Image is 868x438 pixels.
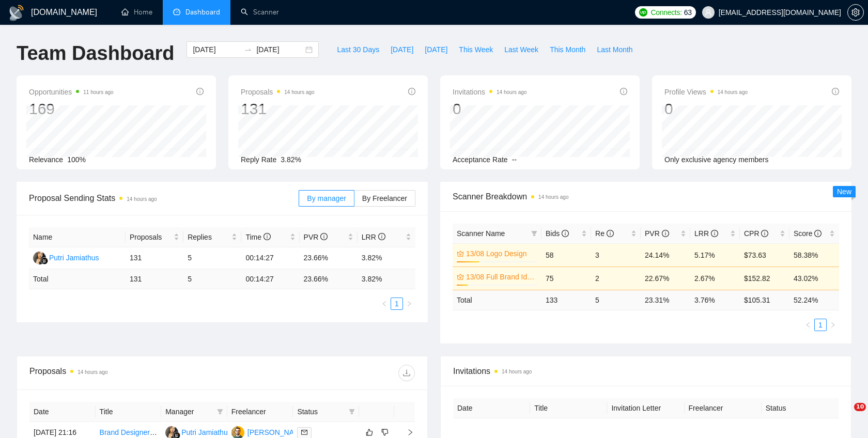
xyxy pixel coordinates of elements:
span: Scanner Breakdown [453,190,839,203]
span: info-circle [832,88,839,95]
a: PJPutri Jamiathus [165,428,231,436]
span: left [381,301,388,307]
td: 23.66 % [300,269,358,289]
span: This Week [459,44,493,55]
time: 11 hours ago [83,89,113,95]
span: [DATE] [391,44,413,55]
span: info-circle [408,88,415,95]
button: right [827,319,839,331]
input: End date [256,44,303,55]
td: 2.67% [690,267,740,290]
button: [DATE] [419,41,453,58]
span: info-circle [662,230,669,237]
th: Date [453,398,530,418]
span: Last Week [504,44,538,55]
div: Putri Jamiathus [181,427,231,438]
span: By Freelancer [362,194,407,202]
a: 13/08 Full Brand Identity [466,271,535,283]
span: info-circle [607,230,614,237]
button: left [802,319,814,331]
button: This Week [453,41,499,58]
span: Relevance [29,155,63,164]
span: Proposal Sending Stats [29,192,299,205]
span: right [406,301,412,307]
span: Invitations [453,86,526,98]
span: info-circle [814,230,822,237]
span: crown [457,273,464,280]
span: filter [215,404,225,419]
td: Total [29,269,126,289]
span: download [399,369,414,377]
span: info-circle [711,230,718,237]
div: 169 [29,99,114,119]
a: KA[PERSON_NAME] [231,428,307,436]
span: info-circle [761,230,768,237]
button: setting [847,4,864,21]
td: 00:14:27 [241,269,299,289]
div: 0 [664,99,748,119]
th: Freelancer [227,402,293,422]
span: By manager [307,194,346,202]
td: 24.14% [641,243,690,267]
td: 75 [541,267,591,290]
span: Connects: [650,7,681,18]
a: 1 [815,319,826,331]
button: This Month [544,41,591,58]
img: gigradar-bm.png [41,257,48,264]
a: 1 [391,298,402,309]
td: 131 [126,247,183,269]
span: Time [245,233,270,241]
span: Status [297,406,345,417]
td: $ 105.31 [740,290,789,310]
span: 100% [67,155,86,164]
span: filter [531,230,537,237]
th: Replies [183,227,241,247]
th: Freelancer [685,398,762,418]
li: 1 [391,298,403,310]
th: Manager [161,402,227,422]
div: 0 [453,99,526,119]
a: 13/08 Logo Design [466,248,535,259]
div: 131 [241,99,315,119]
span: PVR [304,233,328,241]
span: LRR [694,229,718,238]
span: info-circle [562,230,569,237]
a: Brand Designer for Logo Refinement [100,428,218,436]
span: info-circle [620,88,627,95]
img: logo [8,5,25,21]
th: Date [29,402,96,422]
td: 5 [183,269,241,289]
iframe: Intercom live chat [833,403,858,428]
span: filter [529,226,539,241]
div: Proposals [29,365,222,381]
th: Status [762,398,839,418]
span: -- [512,155,517,164]
span: dislike [381,428,389,436]
span: right [830,322,836,328]
button: [DATE] [385,41,419,58]
button: right [403,298,415,310]
span: [DATE] [425,44,447,55]
td: 52.24 % [789,290,839,310]
div: Putri Jamiathus [49,252,99,263]
th: Invitation Letter [607,398,684,418]
time: 14 hours ago [718,89,748,95]
span: Re [595,229,614,238]
span: to [244,45,252,54]
th: Title [530,398,607,418]
time: 14 hours ago [78,369,107,375]
h1: Team Dashboard [17,41,174,66]
span: user [705,9,712,16]
span: info-circle [320,233,328,240]
a: homeHome [121,8,152,17]
span: Last 30 Days [337,44,379,55]
td: Total [453,290,541,310]
time: 14 hours ago [127,196,157,202]
span: Manager [165,406,213,417]
span: New [837,187,851,196]
div: [PERSON_NAME] [247,427,307,438]
td: 23.31 % [641,290,690,310]
td: 133 [541,290,591,310]
input: Start date [193,44,240,55]
img: PJ [33,252,46,264]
